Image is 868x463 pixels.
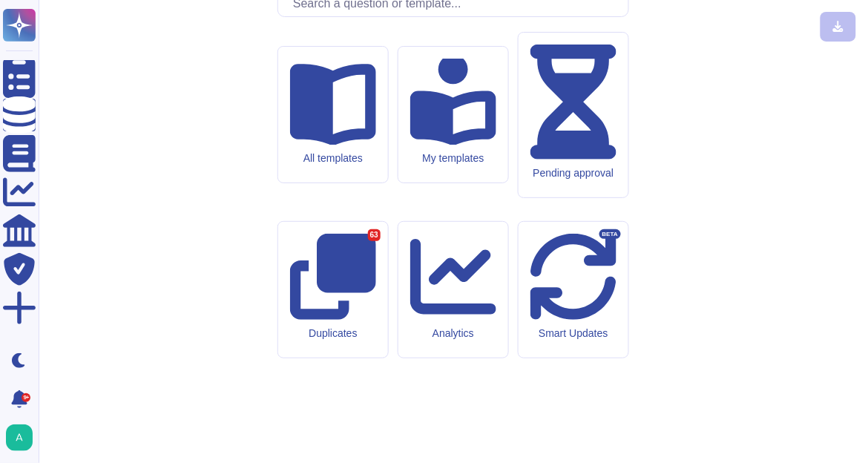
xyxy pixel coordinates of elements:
button: user [3,421,43,454]
div: 63 [368,229,381,241]
div: Analytics [410,327,496,340]
div: 9+ [22,393,30,402]
img: user [6,424,33,451]
div: All templates [290,152,376,165]
div: My templates [410,152,496,165]
div: Pending approval [530,167,617,180]
div: Duplicates [290,327,376,340]
div: Smart Updates [530,327,617,340]
div: BETA [599,229,621,240]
